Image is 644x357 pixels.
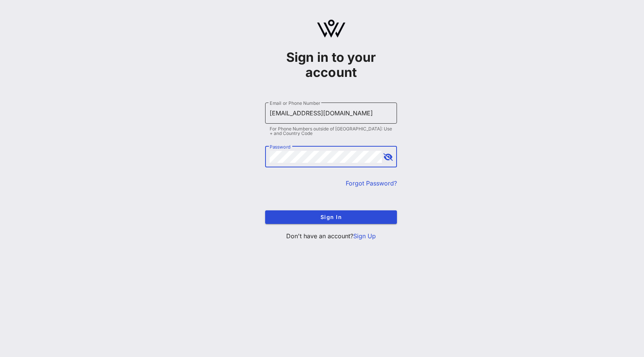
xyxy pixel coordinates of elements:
[270,144,291,150] label: Password
[317,20,345,38] img: logo.svg
[265,231,397,241] p: Don't have an account?
[270,100,320,106] label: Email or Phone Number
[346,179,397,187] a: Forgot Password?
[271,214,391,220] span: Sign In
[383,153,393,161] button: append icon
[265,210,397,224] button: Sign In
[270,127,392,136] div: For Phone Numbers outside of [GEOGRAPHIC_DATA]: Use + and Country Code
[353,232,376,240] a: Sign Up
[265,50,397,80] h1: Sign in to your account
